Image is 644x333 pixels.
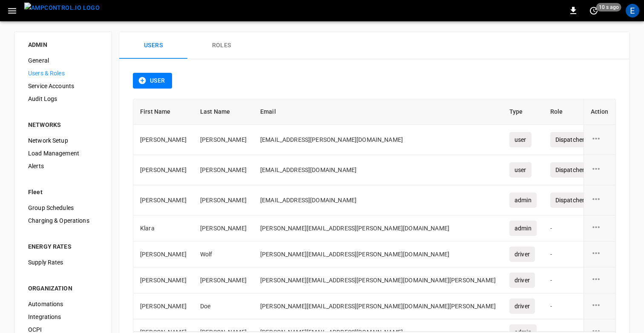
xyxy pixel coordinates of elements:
[21,134,105,147] div: Network Setup
[596,3,621,11] span: 10 s ago
[28,313,98,322] span: Integrations
[133,73,172,89] button: User
[591,133,609,146] div: user action options
[550,162,622,178] div: Dispatcher (Black Ltd.)
[21,214,105,227] div: Charging & Operations
[543,293,630,319] td: -
[28,95,98,103] span: Audit Logs
[543,99,630,125] th: Role
[253,293,503,319] td: [PERSON_NAME][EMAIL_ADDRESS][PERSON_NAME][DOMAIN_NAME][PERSON_NAME]
[133,293,193,319] td: [PERSON_NAME]
[509,273,535,288] div: driver
[543,267,630,293] td: -
[187,32,256,59] button: Roles
[543,215,630,241] td: -
[133,155,193,185] td: [PERSON_NAME]
[28,216,98,225] span: Charging & Operations
[193,267,253,293] td: [PERSON_NAME]
[584,99,615,125] th: Action
[253,155,503,185] td: [EMAIL_ADDRESS][DOMAIN_NAME]
[133,241,193,267] td: [PERSON_NAME]
[28,242,98,251] div: ENERGY RATES
[550,192,590,208] div: Dispatcher
[28,149,98,158] span: Load Management
[591,274,609,287] div: user action options
[253,125,503,155] td: [EMAIL_ADDRESS][PERSON_NAME][DOMAIN_NAME]
[587,4,601,17] button: set refresh interval
[28,162,98,171] span: Alerts
[28,258,98,267] span: Supply Rates
[550,132,623,147] div: Dispatcher (White Ltd.)
[509,247,535,262] div: driver
[133,185,193,215] td: [PERSON_NAME]
[28,204,98,212] span: Group Schedules
[28,56,98,65] span: General
[509,299,535,314] div: driver
[28,121,98,129] div: NETWORKS
[591,194,609,207] div: user action options
[253,215,503,241] td: [PERSON_NAME][EMAIL_ADDRESS][PERSON_NAME][DOMAIN_NAME]
[24,3,100,13] img: ampcontrol.io logo
[543,241,630,267] td: -
[509,162,532,178] div: user
[28,188,98,196] div: Fleet
[21,147,105,160] div: Load Management
[133,125,193,155] td: [PERSON_NAME]
[133,215,193,241] td: Klara
[193,185,253,215] td: [PERSON_NAME]
[21,256,105,269] div: Supply Rates
[503,99,543,125] th: Type
[133,267,193,293] td: [PERSON_NAME]
[21,80,105,92] div: Service Accounts
[28,136,98,145] span: Network Setup
[21,201,105,214] div: Group Schedules
[509,221,537,236] div: admin
[28,300,98,309] span: Automations
[193,155,253,185] td: [PERSON_NAME]
[591,300,609,313] div: user action options
[28,284,98,293] div: ORGANIZATION
[591,164,609,176] div: user action options
[119,32,187,59] button: Users
[253,99,503,125] th: Email
[591,222,609,235] div: user action options
[591,248,609,261] div: user action options
[28,40,98,49] div: ADMIN
[253,241,503,267] td: [PERSON_NAME][EMAIL_ADDRESS][PERSON_NAME][DOMAIN_NAME]
[21,160,105,172] div: Alerts
[253,185,503,215] td: [EMAIL_ADDRESS][DOMAIN_NAME]
[28,82,98,91] span: Service Accounts
[193,99,253,125] th: Last Name
[193,125,253,155] td: [PERSON_NAME]
[21,54,105,67] div: General
[28,69,98,78] span: Users & Roles
[509,192,537,208] div: admin
[21,67,105,80] div: Users & Roles
[193,293,253,319] td: Doe
[21,298,105,310] div: Automations
[21,92,105,105] div: Audit Logs
[626,4,639,17] div: profile-icon
[253,267,503,293] td: [PERSON_NAME][EMAIL_ADDRESS][PERSON_NAME][DOMAIN_NAME][PERSON_NAME]
[21,310,105,323] div: Integrations
[133,99,193,125] th: First Name
[509,132,532,147] div: user
[193,241,253,267] td: Wolf
[193,215,253,241] td: [PERSON_NAME]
